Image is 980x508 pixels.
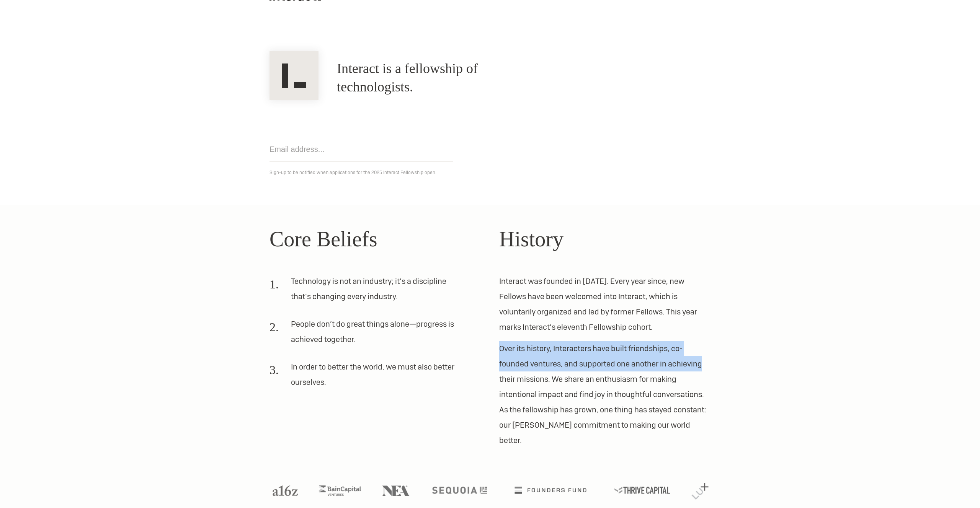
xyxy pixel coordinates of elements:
li: People don’t do great things alone—progress is achieved together. [269,316,462,353]
img: Sequoia logo [432,487,487,494]
p: Over its history, Interacters have built friendships, co-founded ventures, and supported one anot... [499,341,710,448]
li: Technology is not an industry; it’s a discipline that’s changing every industry. [269,274,462,310]
img: Founders Fund logo [515,487,586,494]
li: In order to better the world, we must also better ourselves. [269,359,462,396]
img: Interact Logo [269,51,318,100]
input: Email address... [269,137,453,162]
p: Sign-up to be notified when applications for the 2025 Interact Fellowship open. [269,168,710,177]
img: Bain Capital Ventures logo [319,485,361,496]
h2: History [499,223,710,255]
img: NEA logo [382,485,410,496]
img: Thrive Capital logo [614,487,670,494]
h2: Core Beliefs [269,223,481,255]
h1: Interact is a fellowship of technologists. [337,60,544,96]
p: Interact was founded in [DATE]. Every year since, new Fellows have been welcomed into Interact, w... [499,274,710,335]
img: A16Z logo [273,485,298,496]
img: Lux Capital logo [691,483,708,500]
